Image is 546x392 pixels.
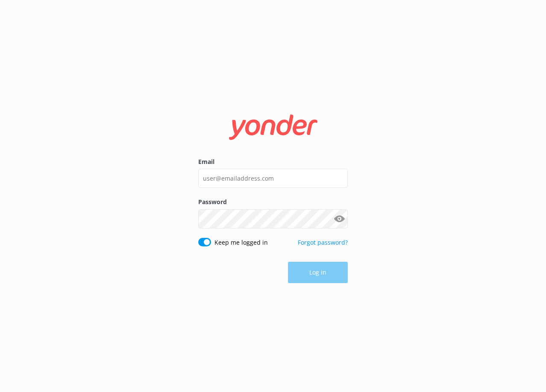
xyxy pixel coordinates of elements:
[298,238,348,246] a: Forgot password?
[331,210,348,227] button: Show password
[198,157,348,167] label: Email
[198,197,348,207] label: Password
[198,169,348,188] input: user@emailaddress.com
[214,238,268,247] label: Keep me logged in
